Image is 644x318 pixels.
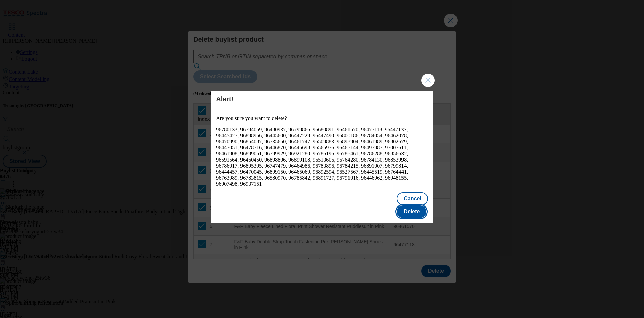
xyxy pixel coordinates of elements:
[216,127,428,187] div: 96780133, 96794059, 96480937, 96799866, 96680891, 96461570, 96477118, 96447137, 96445427, 9689895...
[216,115,428,121] p: Are you sure you want to delete?
[421,74,435,87] button: Close Modal
[397,192,428,205] button: Cancel
[211,91,433,223] div: Modal
[397,205,426,218] button: Delete
[216,95,428,103] h4: Alert!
